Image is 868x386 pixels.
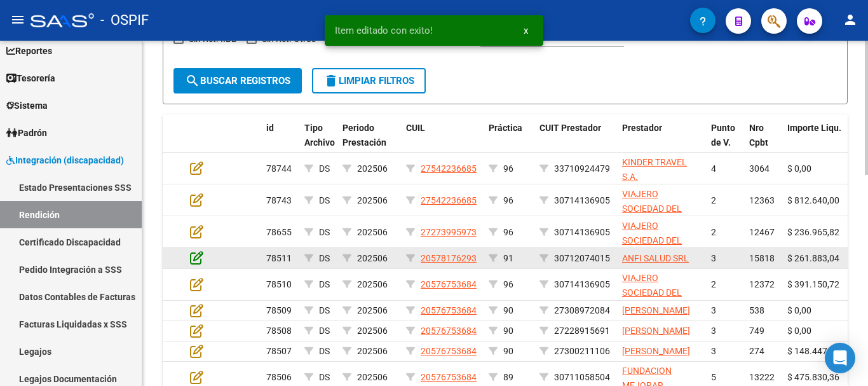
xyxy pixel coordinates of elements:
[266,344,294,359] div: 78507
[711,346,716,356] span: 3
[6,71,55,85] span: Tesorería
[711,163,716,174] span: 4
[6,153,124,167] span: Integración (discapacidad)
[337,114,401,170] datatable-header-cell: Periodo Prestación
[787,195,839,205] span: $ 812.640,00
[749,372,775,382] span: 13222
[622,157,687,182] span: KINDER TRAVEL S.A.
[711,305,716,315] span: 3
[524,25,528,36] span: x
[711,372,716,382] span: 5
[554,163,610,174] span: 33710924479
[787,326,811,336] span: $ 0,00
[266,123,274,133] span: id
[421,372,477,382] span: 20576753684
[787,346,839,356] span: $ 148.447,32
[622,305,690,315] span: [PERSON_NAME]
[554,195,610,205] span: 30714136905
[503,195,513,205] span: 96
[534,114,617,170] datatable-header-cell: CUIT Prestador
[10,12,25,27] mat-icon: menu
[749,305,764,315] span: 538
[357,279,388,289] span: 202506
[357,372,388,382] span: 202506
[299,114,337,170] datatable-header-cell: Tipo Archivo
[711,195,716,205] span: 2
[406,123,425,133] span: CUIL
[421,279,477,289] span: 20576753684
[335,24,433,37] span: Item editado con exito!
[749,227,775,237] span: 12467
[711,326,716,336] span: 3
[749,163,770,174] span: 3064
[421,227,477,237] span: 27273995973
[711,123,735,148] span: Punto de V.
[319,253,330,263] span: DS
[554,227,610,237] span: 30714136905
[266,370,294,385] div: 78506
[503,326,513,336] span: 90
[554,346,610,356] span: 27300211106
[513,19,538,42] button: x
[503,372,513,382] span: 89
[622,221,699,260] span: VIAJERO SOCIEDAD DEL BUEN CAMINO S.A.
[266,193,294,208] div: 78743
[749,279,775,289] span: 12372
[843,12,858,27] mat-icon: person
[749,195,775,205] span: 12363
[554,279,610,289] span: 30714136905
[319,163,330,174] span: DS
[185,75,290,86] span: Buscar registros
[421,253,477,263] span: 20578176293
[421,163,477,174] span: 27542236685
[554,253,610,263] span: 30712074015
[357,253,388,263] span: 202506
[304,123,335,148] span: Tipo Archivo
[421,305,477,315] span: 20576753684
[323,75,414,86] span: Limpiar filtros
[539,123,601,133] span: CUIT Prestador
[503,305,513,315] span: 90
[749,326,764,336] span: 749
[622,326,690,336] span: [PERSON_NAME]
[319,326,330,336] span: DS
[421,195,477,205] span: 27542236685
[266,324,294,338] div: 78508
[622,189,699,228] span: VIAJERO SOCIEDAD DEL BUEN CAMINO S.A.
[787,279,839,289] span: $ 391.150,72
[266,251,294,266] div: 78511
[266,225,294,240] div: 78655
[6,126,47,140] span: Padrón
[357,195,388,205] span: 202506
[266,162,294,176] div: 78744
[787,305,811,315] span: $ 0,00
[749,253,775,263] span: 15818
[261,114,299,170] datatable-header-cell: id
[787,123,841,133] span: Importe Liqu.
[6,99,48,113] span: Sistema
[323,73,339,88] mat-icon: delete
[554,372,610,382] span: 30711058504
[617,114,706,170] datatable-header-cell: Prestador
[357,227,388,237] span: 202506
[266,303,294,318] div: 78509
[622,253,689,263] span: ANFI SALUD SRL
[319,279,330,289] span: DS
[100,6,149,34] span: - OSPIF
[503,253,513,263] span: 91
[484,114,534,170] datatable-header-cell: Práctica
[782,114,852,170] datatable-header-cell: Importe Liqu.
[749,346,764,356] span: 274
[787,163,811,174] span: $ 0,00
[357,326,388,336] span: 202506
[554,326,610,336] span: 27228915691
[503,227,513,237] span: 96
[622,273,699,312] span: VIAJERO SOCIEDAD DEL BUEN CAMINO S.A.
[312,68,426,93] button: Limpiar filtros
[319,346,330,356] span: DS
[319,195,330,205] span: DS
[319,372,330,382] span: DS
[342,123,386,148] span: Periodo Prestación
[489,123,522,133] span: Práctica
[503,346,513,356] span: 90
